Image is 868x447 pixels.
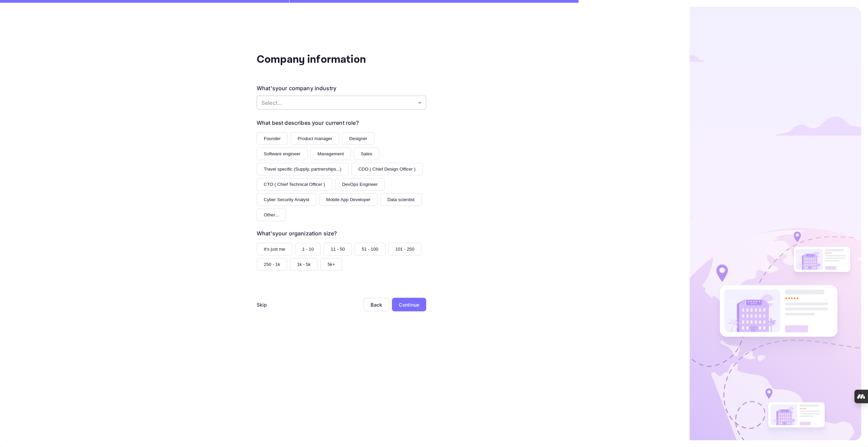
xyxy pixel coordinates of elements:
div: Back [371,302,382,308]
div: Company information [257,52,392,68]
button: It's just me [257,243,292,255]
div: What's your company industry [257,84,336,92]
button: 11 - 50 [323,243,352,255]
button: 101 - 250 [388,243,421,255]
button: CDO ( Chief Design Officer ) [351,163,423,175]
button: 51 - 100 [355,243,386,255]
button: DevOps Engineer [335,178,385,191]
button: Software engineer [257,148,308,160]
div: Without label [257,96,426,110]
button: Data scientist [380,193,421,206]
div: Skip [257,301,267,308]
img: logo [638,7,861,440]
button: 250 - 1k [257,258,287,271]
button: Mobile App Developer [319,193,377,206]
button: Sales [354,148,379,160]
p: Select... [261,99,415,107]
button: Cyber Security Analyst [257,193,316,206]
button: CTO ( Chief Technical Officer ) [257,178,332,191]
button: 5k+ [320,258,342,271]
div: Continue [399,301,419,308]
button: 1k - 5k [290,258,318,271]
div: What's your organization size? [257,229,337,237]
button: Management [310,148,351,160]
button: Other... [257,209,286,221]
div: What best describes your current role? [257,119,359,127]
button: Product manager [291,132,339,145]
button: Travel specific (Supply, partnerships...) [257,163,349,175]
button: 1 - 10 [295,243,321,255]
button: Founder [257,132,288,145]
button: Designer [342,132,374,145]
